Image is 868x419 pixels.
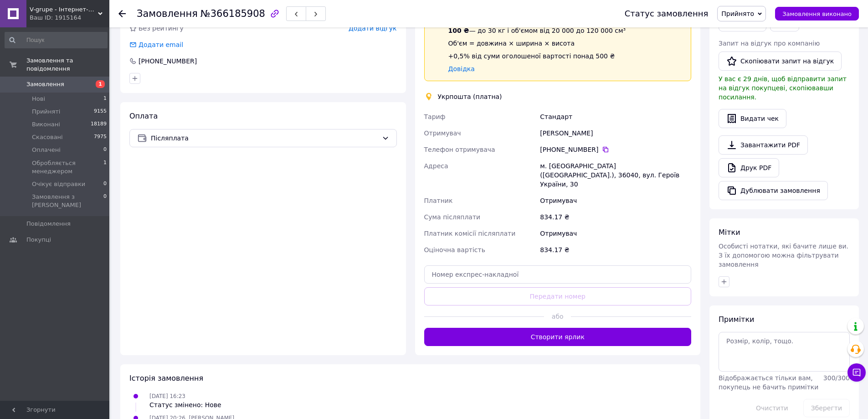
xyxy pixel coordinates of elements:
[424,113,446,120] span: Тариф
[847,363,866,382] button: Чат з покупцем
[94,133,107,141] span: 7975
[424,197,453,204] span: Платник
[30,14,109,22] div: Ваш ID: 1915164
[424,230,516,237] span: Платник комісії післяплати
[32,193,103,209] span: Замовлення з [PERSON_NAME]
[151,133,378,143] span: Післяплата
[625,9,709,18] div: Статус замовлення
[26,220,71,228] span: Повідомлення
[448,39,626,48] div: Об'єм = довжина × ширина × висота
[103,180,107,188] span: 0
[775,7,859,21] button: Замовлення виконано
[103,159,107,176] span: 1
[540,145,691,154] div: [PHONE_NUMBER]
[424,129,461,137] span: Отримувач
[436,92,504,101] div: Укрпошта (платна)
[719,52,842,71] button: Скопіювати запит на відгук
[5,32,108,48] input: Пошук
[96,80,105,88] span: 1
[103,95,107,103] span: 1
[424,328,692,346] button: Створити ярлик
[32,180,85,188] span: Очікує відправки
[538,158,693,192] div: м. [GEOGRAPHIC_DATA] ([GEOGRAPHIC_DATA].), 36040, вул. Героїв України, 30
[32,120,60,129] span: Виконані
[538,225,693,242] div: Отримувач
[823,374,850,382] span: 300 / 300
[538,209,693,225] div: 834.17 ₴
[719,374,818,391] span: Відображається тільки вам, покупець не бачить примітки
[719,40,820,47] span: Запит на відгук про компанію
[103,193,107,209] span: 0
[719,315,754,324] span: Примітки
[30,5,98,14] span: V-grupe - Інтернет-магазин
[129,112,158,120] span: Оплата
[721,10,754,17] span: Прийнято
[26,80,64,88] span: Замовлення
[424,146,495,153] span: Телефон отримувача
[94,108,107,116] span: 9155
[782,10,852,17] span: Замовлення виконано
[448,27,469,34] span: 100 ₴
[32,133,63,141] span: Скасовані
[544,312,571,321] span: або
[719,109,786,128] button: Видати чек
[719,243,848,268] span: Особисті нотатки, які бачите лише ви. З їх допомогою можна фільтрувати замовлення
[32,108,60,116] span: Прийняті
[448,26,626,35] div: — до 30 кг і об'ємом від 20 000 до 120 000 см³
[149,393,185,399] span: [DATE] 16:23
[538,192,693,209] div: Отримувач
[349,25,396,32] span: Додати відгук
[448,65,475,72] a: Довідка
[424,213,481,221] span: Сума післяплати
[128,40,184,49] div: Додати email
[538,242,693,258] div: 834.17 ₴
[32,146,61,154] span: Оплачені
[138,40,184,49] div: Додати email
[91,120,107,129] span: 18189
[719,75,847,101] span: У вас є 29 днів, щоб відправити запит на відгук покупцеві, скопіювавши посилання.
[26,57,109,73] span: Замовлення та повідомлення
[103,146,107,154] span: 0
[538,109,693,125] div: Стандарт
[26,236,51,244] span: Покупці
[137,8,198,19] span: Замовлення
[719,158,779,177] a: Друк PDF
[448,52,626,61] div: +0,5% від суми оголошеної вартості понад 500 ₴
[32,159,103,176] span: Обробляється менеджером
[424,162,448,170] span: Адреса
[129,374,203,383] span: Історія замовлення
[138,57,198,66] div: [PHONE_NUMBER]
[538,125,693,141] div: [PERSON_NAME]
[424,246,485,253] span: Оціночна вартість
[200,8,265,19] span: №366185908
[719,228,740,237] span: Мітки
[424,265,692,284] input: Номер експрес-накладної
[139,25,184,32] span: Без рейтингу
[118,9,126,18] div: Повернутися назад
[719,181,828,200] button: Дублювати замовлення
[149,400,221,409] div: Статус змінено: Нове
[719,135,808,155] a: Завантажити PDF
[32,95,45,103] span: Нові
